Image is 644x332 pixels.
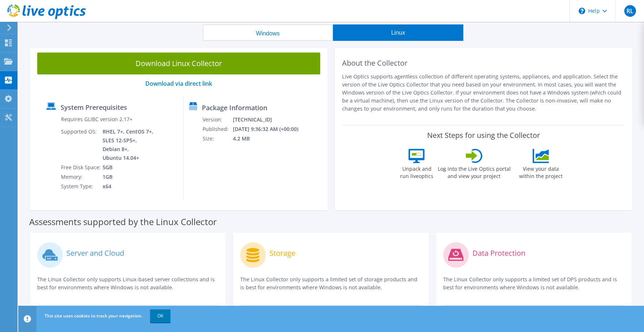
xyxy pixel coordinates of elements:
[61,116,133,123] label: Requires GLIBC version 2.17+
[29,218,217,225] label: Assessments supported by the Linux Collector
[333,24,463,41] button: Linux
[61,182,102,191] td: System Type:
[66,250,124,257] label: Server and Cloud
[37,275,218,292] p: The Linux Collector only supports Linux-based server collections and is best for environments whe...
[233,134,308,143] td: 4.2 MB
[515,163,567,180] label: View your data within the project
[61,172,102,182] td: Memory:
[233,115,308,124] td: [TECHNICAL_ID]
[437,163,511,180] label: Log into the Live Optics portal and view your project
[102,127,155,163] td: RHEL 7+, CentOS 7+, SLES 12-SP5+, Debian 8+, Ubuntu 14.04+
[202,115,233,124] td: Version:
[150,309,170,323] a: OK
[102,163,155,172] td: 5GB
[203,24,333,41] button: Windows
[579,8,585,14] svg: \n
[240,275,421,292] p: The Linux Collector only supports a limited set of storage products and is best for environments ...
[624,5,636,17] span: RL
[342,73,625,113] p: Live Optics supports agentless collection of different operating systems, appliances, and applica...
[202,134,233,143] td: Size:
[427,131,540,140] label: Next Steps for using the Collector
[61,104,127,111] label: System Prerequisites
[61,163,102,172] td: Free Disk Space:
[443,275,624,292] p: The Linux Collector only supports a limited set of DPS products and is best for environments wher...
[102,182,155,191] td: x64
[202,104,267,111] label: Package Information
[400,163,434,180] label: Unpack and run liveoptics
[45,313,142,319] span: This site uses cookies to track your navigation.
[61,127,102,163] td: Supported OS:
[233,124,308,134] td: [DATE] 9:36:32 AM (+00:00)
[202,124,233,134] td: Published:
[472,250,525,257] label: Data Protection
[342,59,625,67] h2: About the Collector
[102,172,155,182] td: 1GB
[37,53,320,74] a: Download Linux Collector
[269,250,295,257] label: Storage
[145,80,212,88] a: Download via direct link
